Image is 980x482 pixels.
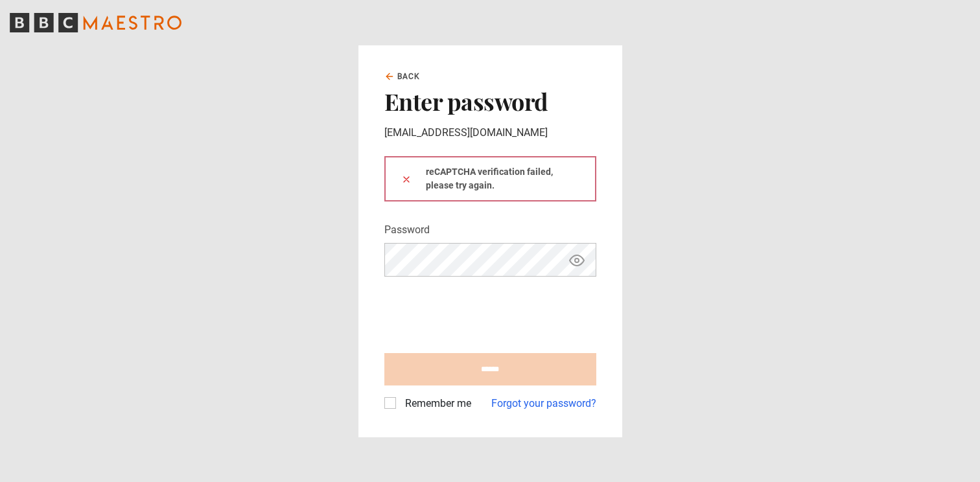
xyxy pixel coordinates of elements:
[384,222,430,238] label: Password
[566,249,588,271] button: Show password
[400,396,471,411] label: Remember me
[10,13,181,32] svg: BBC Maestro
[384,287,581,338] iframe: reCAPTCHA
[384,87,596,115] h2: Enter password
[491,396,596,411] a: Forgot your password?
[384,156,596,201] div: reCAPTCHA verification failed, please try again.
[397,71,421,82] span: Back
[384,71,421,82] a: Back
[384,125,596,141] p: [EMAIL_ADDRESS][DOMAIN_NAME]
